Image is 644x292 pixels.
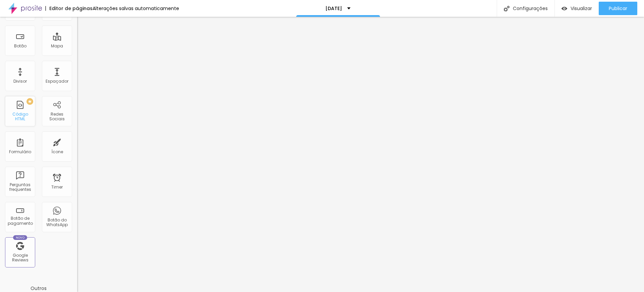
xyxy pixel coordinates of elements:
button: Visualizar [555,2,599,15]
div: Botão de pagamento [7,216,33,226]
div: Mapa [51,44,63,48]
div: Espaçador [46,79,68,84]
div: Editor de páginas [45,6,93,11]
img: Icone [504,6,509,11]
span: Publicar [609,6,627,11]
div: Novo [13,235,28,240]
div: Botão [14,44,26,48]
div: Timer [51,185,63,190]
p: [DATE] [325,6,342,11]
div: Botão do WhatsApp [44,218,70,227]
span: Visualizar [571,6,592,11]
button: Publicar [599,2,637,15]
img: view-1.svg [561,6,567,11]
div: Divisor [13,79,27,84]
div: Redes Sociais [44,112,70,122]
div: Google Reviews [7,253,33,263]
div: Alterações salvas automaticamente [93,6,179,11]
div: Ícone [51,150,63,154]
div: Código HTML [7,112,33,122]
div: Formulário [9,150,31,154]
div: Perguntas frequentes [7,182,33,192]
iframe: Editor [77,17,644,292]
